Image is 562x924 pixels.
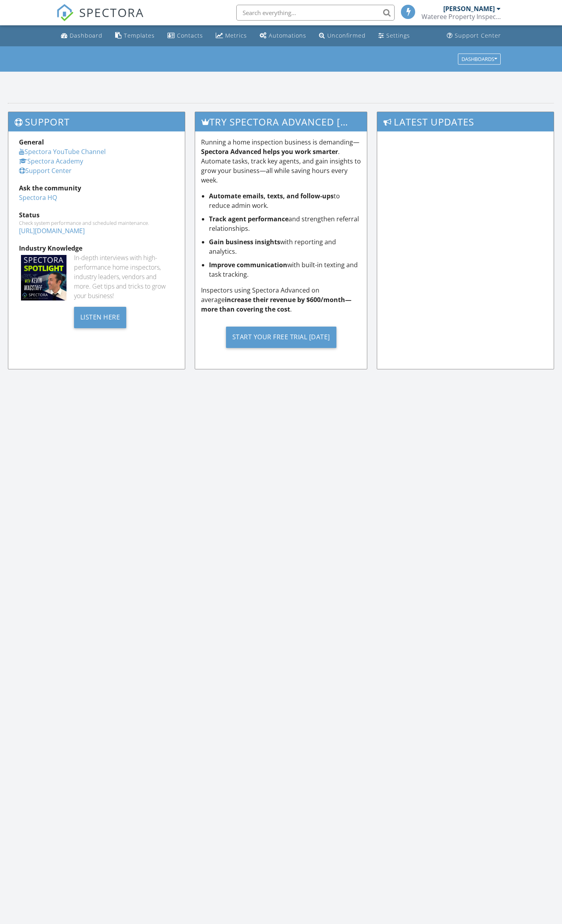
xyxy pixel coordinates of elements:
[226,327,336,348] div: Start Your Free Trial [DATE]
[19,226,85,235] a: [URL][DOMAIN_NAME]
[56,4,74,21] img: The Best Home Inspection Software - Spectora
[209,191,361,210] li: to reduce admin work.
[443,5,495,13] div: [PERSON_NAME]
[209,238,280,246] strong: Gain business insights
[201,295,351,314] strong: increase their revenue by $600/month—more than covering the cost
[19,183,174,193] div: Ask the community
[327,32,366,39] div: Unconfirmed
[124,32,155,39] div: Templates
[70,32,103,39] div: Dashboard
[444,29,504,43] a: Support Center
[256,29,309,43] a: Automations (Basic)
[316,29,369,43] a: Unconfirmed
[201,147,338,156] strong: Spectora Advanced helps you work smarter
[225,32,247,39] div: Metrics
[19,138,44,146] strong: General
[74,307,127,328] div: Listen Here
[19,157,83,165] a: Spectora Academy
[195,112,367,131] h3: Try spectora advanced [DATE]
[201,285,361,314] p: Inspectors using Spectora Advanced on average .
[19,220,174,226] div: Check system performance and scheduled maintenance.
[58,29,106,43] a: Dashboard
[21,255,66,300] img: Spectoraspolightmain
[56,11,144,27] a: SPECTORA
[375,29,413,43] a: Settings
[461,56,497,62] div: Dashboards
[209,237,361,256] li: with reporting and analytics.
[19,166,72,175] a: Support Center
[269,32,306,39] div: Automations
[79,4,144,21] span: SPECTORA
[209,214,361,233] li: and strengthen referral relationships.
[455,32,501,39] div: Support Center
[164,29,206,43] a: Contacts
[386,32,410,39] div: Settings
[74,312,127,321] a: Listen Here
[19,193,57,202] a: Spectora HQ
[177,32,203,39] div: Contacts
[74,253,174,300] div: In-depth interviews with high-performance home inspectors, industry leaders, vendors and more. Ge...
[209,260,361,279] li: with built-in texting and task tracking.
[112,29,158,43] a: Templates
[377,112,554,131] h3: Latest Updates
[201,137,361,185] p: Running a home inspection business is demanding— . Automate tasks, track key agents, and gain ins...
[213,29,250,43] a: Metrics
[201,320,361,354] a: Start Your Free Trial [DATE]
[19,243,174,253] div: Industry Knowledge
[19,210,174,220] div: Status
[458,53,501,65] button: Dashboards
[209,192,334,200] strong: Automate emails, texts, and follow-ups
[421,13,501,21] div: Wateree Property Inspections LLC
[209,215,289,223] strong: Track agent performance
[19,147,106,156] a: Spectora YouTube Channel
[236,5,395,21] input: Search everything...
[209,260,287,269] strong: Improve communication
[8,112,185,131] h3: Support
